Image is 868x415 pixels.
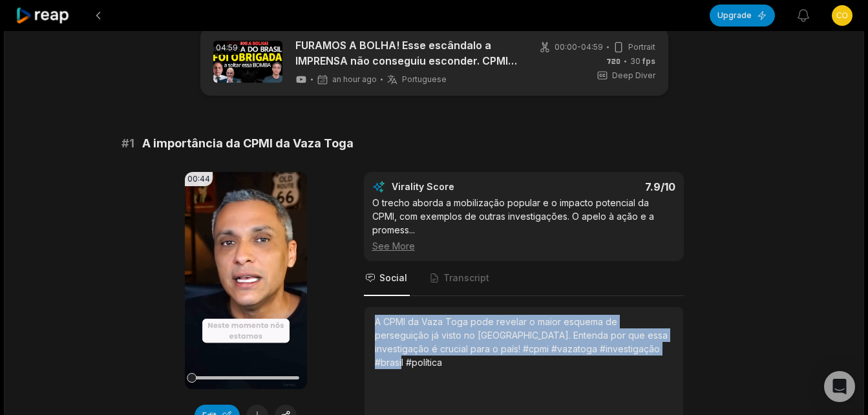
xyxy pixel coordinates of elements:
span: Social [379,271,407,284]
span: Transcript [443,271,489,284]
div: See More [372,239,675,253]
span: A importância da CPMI da Vaza Toga [142,134,354,153]
div: Open Intercom Messenger [824,371,855,402]
a: FURAMOS A BOLHA! Esse escândalo a IMPRENSA não conseguiu esconder. CPMI DA VAZA TOGA JÁ! [295,37,518,69]
span: Portrait [628,41,655,53]
span: an hour ago [332,74,377,85]
div: Virality Score [392,180,531,193]
span: Portuguese [402,74,447,85]
div: A CPMI da Vaza Toga pode revelar o maior esquema de perseguição já visto no [GEOGRAPHIC_DATA]. En... [375,315,673,369]
button: Upgrade [710,5,775,27]
div: O trecho aborda a mobilização popular e o impacto potencial da CPMI, com exemplos de outras inves... [372,196,675,253]
span: 00:00 - 04:59 [555,41,603,53]
span: Deep Diver [612,70,655,81]
video: Your browser does not support mp4 format. [185,172,307,389]
span: # 1 [122,134,134,153]
span: 30 [630,56,655,67]
div: 7.9 /10 [536,180,675,193]
span: fps [642,56,655,66]
nav: Tabs [364,261,684,296]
